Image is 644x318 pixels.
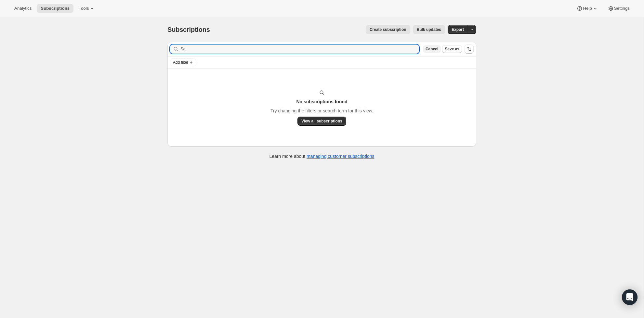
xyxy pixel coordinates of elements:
h3: No subscriptions found [296,98,347,105]
button: Settings [604,4,634,13]
button: Export [448,25,468,34]
span: View all subscriptions [301,119,342,124]
span: Cancel [426,46,438,52]
span: Save as [445,46,459,52]
button: Create subscription [366,25,410,34]
p: Learn more about [269,153,375,159]
button: Tools [75,4,99,13]
button: View all subscriptions [297,117,346,126]
button: Cancel [423,45,441,53]
span: Create subscription [370,27,406,32]
span: Export [452,27,464,32]
span: Help [583,6,592,11]
span: Analytics [14,6,32,11]
button: Save as [442,45,462,53]
button: Sort the results [465,45,474,54]
button: Bulk updates [413,25,445,34]
button: Help [572,4,602,13]
p: Try changing the filters or search term for this view. [270,108,373,114]
button: Subscriptions [37,4,73,13]
button: Analytics [10,4,35,13]
span: Settings [614,6,630,11]
input: Filter subscribers [180,45,419,54]
span: Subscriptions [167,26,210,33]
a: managing customer subscriptions [307,154,375,159]
button: Add filter [170,58,196,66]
span: Add filter [173,60,188,65]
span: Subscriptions [41,6,70,11]
span: Bulk updates [417,27,441,32]
span: Tools [79,6,89,11]
div: Open Intercom Messenger [622,289,637,305]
